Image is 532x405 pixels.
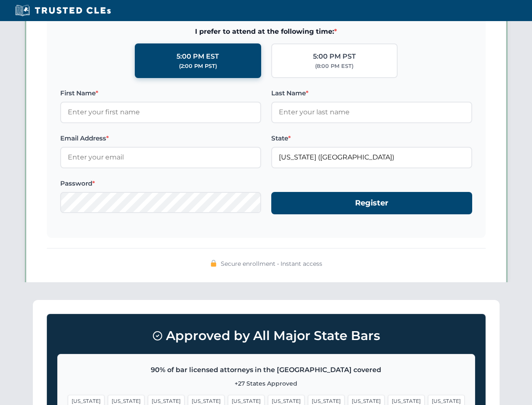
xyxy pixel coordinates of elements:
[60,133,261,143] label: Email Address
[176,51,219,62] div: 5:00 PM EST
[60,26,472,37] span: I prefer to attend at the following time:
[13,4,113,17] img: Trusted CLEs
[221,259,322,268] span: Secure enrollment • Instant access
[179,62,217,70] div: (2:00 PM PST)
[57,324,475,347] h3: Approved by All Major State Bars
[60,178,261,189] label: Password
[68,379,465,388] p: +27 States Approved
[210,260,217,267] img: 🔒
[271,192,472,214] button: Register
[60,88,261,98] label: First Name
[68,364,465,375] p: 90% of bar licensed attorneys in the [GEOGRAPHIC_DATA] covered
[271,102,472,123] input: Enter your last name
[313,51,356,62] div: 5:00 PM PST
[271,133,472,143] label: State
[315,62,353,70] div: (8:00 PM EST)
[60,147,261,168] input: Enter your email
[271,88,472,98] label: Last Name
[271,147,472,168] input: Florida (FL)
[60,102,261,123] input: Enter your first name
